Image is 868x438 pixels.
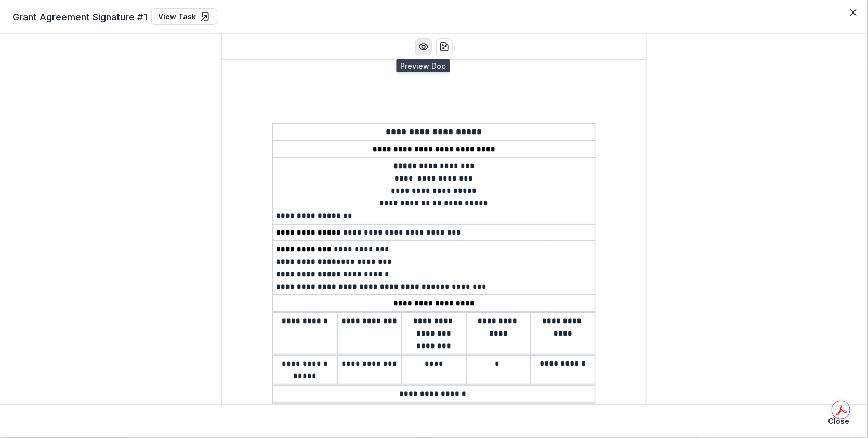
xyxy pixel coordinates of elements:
[12,10,147,24] span: Grant Agreement Signature #1
[151,8,217,25] a: View Task
[436,38,453,55] button: download-word
[415,38,432,55] button: Preview preview-doc.pdf
[822,413,856,430] button: Close
[845,4,862,21] button: Close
